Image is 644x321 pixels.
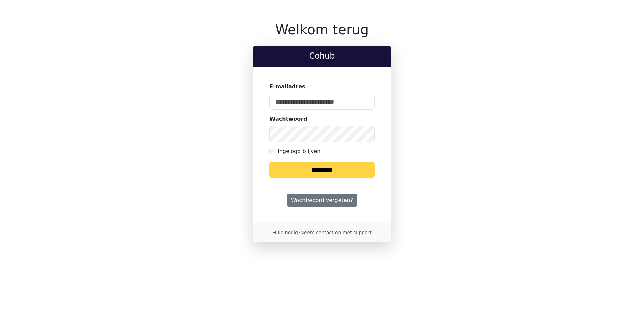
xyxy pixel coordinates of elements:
[272,230,372,235] small: Hulp nodig?
[253,22,391,38] h1: Welkom terug
[278,147,320,155] label: Ingelogd blijven
[269,115,308,123] label: Wachtwoord
[300,230,371,235] a: Neem contact op met support
[269,83,305,91] label: E-mailadres
[287,194,357,207] a: Wachtwoord vergeten?
[259,51,385,61] h2: Cohub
